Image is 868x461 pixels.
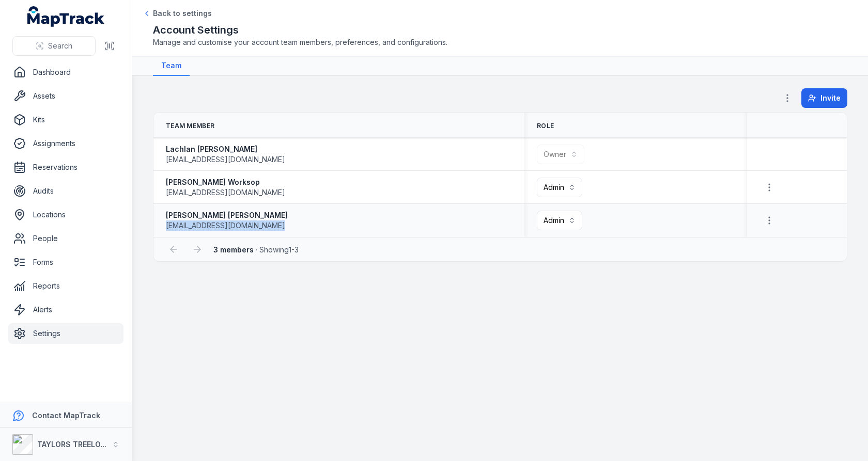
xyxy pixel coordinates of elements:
strong: [PERSON_NAME] [PERSON_NAME] [166,210,288,220]
h2: Account Settings [153,23,847,37]
span: [EMAIL_ADDRESS][DOMAIN_NAME] [166,154,285,165]
a: Kits [8,109,123,130]
span: Role [537,122,554,130]
a: Reservations [8,157,123,178]
a: People [8,228,123,249]
a: Assignments [8,133,123,154]
button: Invite [801,88,847,108]
span: Back to settings [153,8,212,19]
a: Team [153,56,190,76]
strong: TAYLORS TREELOPPING [37,440,123,449]
span: Manage and customise your account team members, preferences, and configurations. [153,37,847,47]
button: Admin [537,178,582,197]
span: [EMAIL_ADDRESS][DOMAIN_NAME] [166,187,285,198]
strong: Lachlan [PERSON_NAME] [166,144,285,154]
a: Back to settings [143,8,212,19]
strong: Contact MapTrack [32,411,100,420]
a: Reports [8,276,123,296]
a: Forms [8,252,123,273]
span: · Showing 1 - 3 [213,245,299,254]
strong: 3 members [213,245,254,254]
a: Dashboard [8,62,123,83]
button: Admin [537,211,582,230]
span: [EMAIL_ADDRESS][DOMAIN_NAME] [166,220,285,231]
a: MapTrack [27,6,105,27]
span: Search [48,41,72,51]
a: Assets [8,86,123,106]
a: Locations [8,204,123,225]
strong: [PERSON_NAME] Worksop [166,177,285,187]
a: Audits [8,181,123,201]
span: Team Member [166,122,214,130]
a: Settings [8,323,123,344]
span: Invite [820,93,841,103]
a: Alerts [8,299,123,320]
button: Search [12,36,96,56]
